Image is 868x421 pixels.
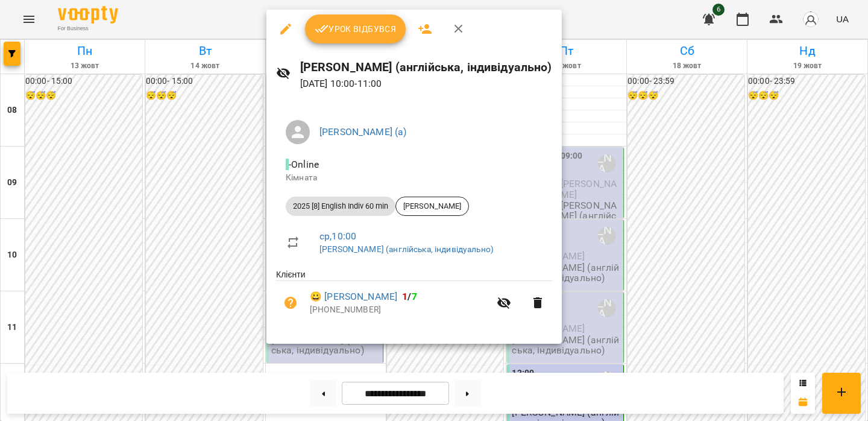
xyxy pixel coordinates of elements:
[319,244,494,254] a: [PERSON_NAME] (англійська, індивідуально)
[402,291,417,302] b: /
[286,201,395,212] span: 2025 [8] English Indiv 60 min
[412,291,417,302] span: 7
[402,291,407,302] span: 1
[300,77,552,91] p: [DATE] 10:00 - 11:00
[305,14,406,43] button: Урок відбувся
[300,58,552,77] h6: [PERSON_NAME] (англійська, індивідуально)
[286,172,542,184] p: Кімната
[276,268,552,329] ul: Клієнти
[310,304,489,316] p: [PHONE_NUMBER]
[319,230,356,242] a: ср , 10:00
[396,201,468,212] span: [PERSON_NAME]
[315,22,397,36] span: Урок відбувся
[310,290,397,304] a: 😀 [PERSON_NAME]
[286,159,321,170] span: - Online
[395,197,469,216] div: [PERSON_NAME]
[319,126,407,138] a: [PERSON_NAME] (а)
[276,288,305,317] button: Візит ще не сплачено. Додати оплату?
